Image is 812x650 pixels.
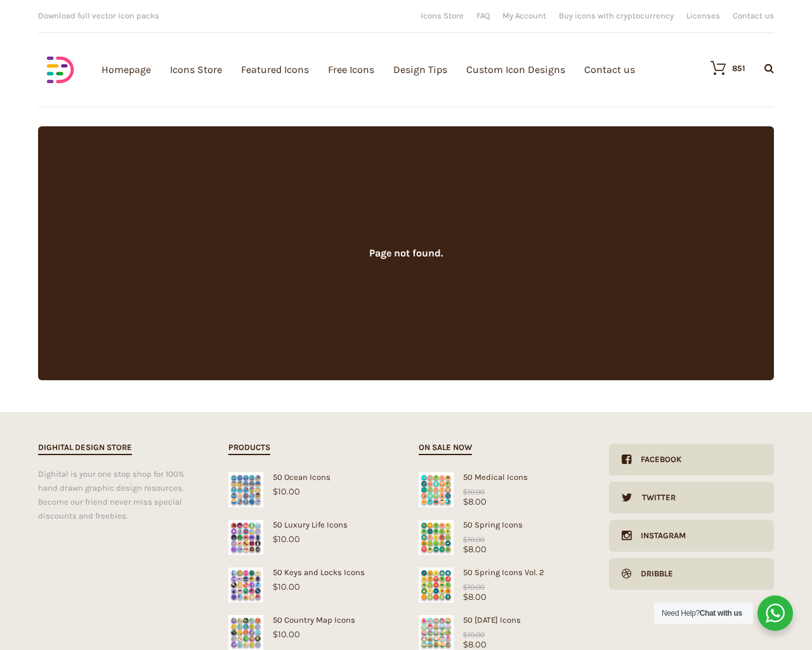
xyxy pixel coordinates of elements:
[463,544,468,554] span: $
[463,487,485,496] bdi: 10.00
[463,535,468,544] span: $
[463,630,485,639] bdi: 10.00
[228,472,393,496] a: 50 Ocean Icons$10.00
[228,472,393,482] div: 50 Ocean Icons
[609,520,774,552] a: Instagram
[419,520,584,554] a: Spring Icons50 Spring Icons$8.00
[273,629,278,639] span: $
[662,609,742,618] span: Need Help?
[38,11,159,20] span: Download full vector icon packs
[38,441,132,455] h2: Dighital Design Store
[273,486,278,496] span: $
[419,567,584,577] div: 50 Spring Icons Vol. 2
[38,467,203,523] div: Dighital is your one stop shop for 100% hand drawn graphic design resources. Become our friend ne...
[463,583,485,592] bdi: 10.00
[273,581,278,592] span: $
[732,64,745,72] div: 851
[559,11,674,20] a: Buy icons with cryptocurrency
[228,520,393,529] div: 50 Luxury Life Icons
[463,496,468,507] span: $
[419,520,454,555] img: Spring Icons
[476,11,490,20] a: FAQ
[631,444,682,475] div: Facebook
[419,615,454,650] img: Easter Icons
[419,472,454,507] img: Medical Icons
[273,629,300,639] bdi: 10.00
[463,630,468,639] span: $
[632,482,676,514] div: Twitter
[228,441,270,455] h2: Products
[228,615,393,639] a: 50 Country Map Icons$10.00
[631,520,686,552] div: Instagram
[228,615,393,625] div: 50 Country Map Icons
[228,567,393,577] div: 50 Keys and Locks Icons
[609,558,774,590] a: Dribble
[463,592,468,602] span: $
[419,520,584,529] div: 50 Spring Icons
[700,609,742,618] strong: Chat with us
[631,558,673,590] div: Dribble
[463,592,487,602] bdi: 8.00
[419,615,584,625] div: 50 [DATE] Icons
[698,60,745,76] a: 851
[419,567,454,602] img: Spring Icons
[463,535,485,544] bdi: 10.00
[419,472,584,507] a: Medical Icons50 Medical Icons$8.00
[609,482,774,514] a: Twitter
[463,639,487,649] bdi: 8.00
[419,472,584,482] div: 50 Medical Icons
[419,441,472,455] h2: On sale now
[421,11,464,20] a: Icons Store
[733,11,774,20] a: Contact us
[463,544,487,554] bdi: 8.00
[463,496,487,507] bdi: 8.00
[273,581,300,592] bdi: 10.00
[463,639,468,649] span: $
[228,567,393,592] a: 50 Keys and Locks Icons$10.00
[686,11,720,20] a: Licenses
[463,583,468,592] span: $
[463,487,468,496] span: $
[51,139,761,368] div: Page not found.
[228,520,393,544] a: 50 Luxury Life Icons$10.00
[273,534,300,544] bdi: 10.00
[273,534,278,544] span: $
[273,486,300,496] bdi: 10.00
[502,11,546,20] a: My Account
[609,444,774,475] a: Facebook
[419,567,584,602] a: Spring Icons50 Spring Icons Vol. 2$8.00
[419,615,584,649] a: Easter Icons50 [DATE] Icons$8.00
